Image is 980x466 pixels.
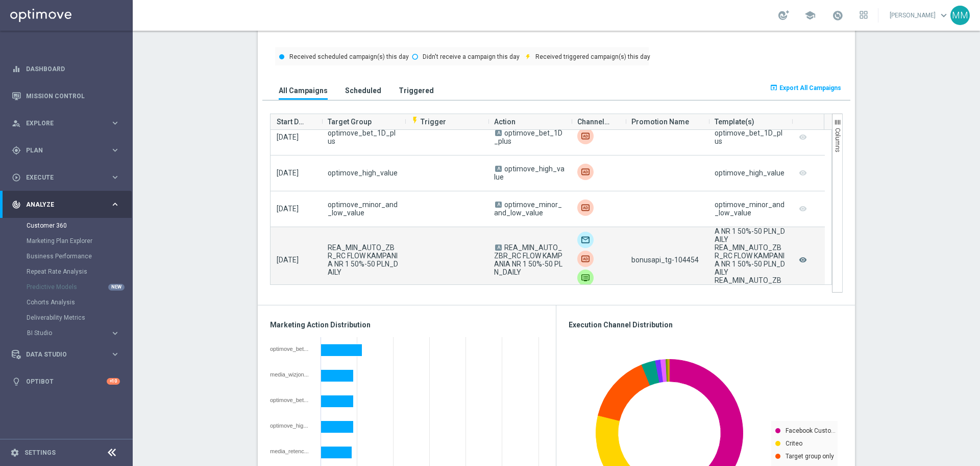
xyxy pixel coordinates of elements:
div: Business Performance [27,249,132,264]
img: Criteo [577,199,594,216]
i: keyboard_arrow_right [110,328,120,338]
text: Received scheduled campaign(s) this day [289,53,409,60]
h3: All Campaigns [279,86,328,95]
button: person_search Explore keyboard_arrow_right [11,119,120,127]
a: Deliverability Metrics [27,314,106,322]
text: Facebook Custo… [786,427,836,434]
div: Customer 360 [27,218,132,233]
span: optimove_bet_1D_plus [494,129,562,145]
span: school [804,10,816,21]
button: Scheduled [342,81,384,100]
a: Business Performance [27,252,106,260]
button: track_changes Analyze keyboard_arrow_right [11,201,120,209]
div: Repeat Rate Analysis [27,264,132,279]
a: Dashboard [26,55,120,82]
div: Marketing Plan Explorer [27,233,132,249]
span: keyboard_arrow_down [938,10,949,21]
span: Explore [26,120,110,126]
div: Deliverability Metrics [27,310,132,325]
span: Plan [26,147,110,153]
span: Target Group [328,112,372,132]
div: Predictive Models [27,279,132,295]
span: Channel(s) [577,112,611,132]
h3: Marketing Action Distribution [270,320,544,329]
button: Mission Control [11,92,120,100]
div: Optimail [577,232,594,248]
span: optimove_high_value [494,165,565,181]
i: equalizer [12,64,21,74]
a: Optibot [26,368,107,395]
div: +10 [107,378,120,385]
button: equalizer Dashboard [11,65,120,73]
span: Start Date [277,112,307,132]
i: keyboard_arrow_right [110,145,120,155]
h3: Triggered [399,86,434,95]
button: BI Studio keyboard_arrow_right [27,329,120,337]
span: Analyze [26,202,110,208]
span: optimove_high_value [328,169,398,177]
text: Target group only [786,453,834,460]
a: Settings [24,450,56,456]
div: optimove_high_value [715,169,785,177]
div: optimove_minor_and_low_value [715,201,786,217]
div: Criteo [577,164,594,180]
div: optimove_bet_14D_and_reg_30D [270,397,313,403]
div: Explore [12,119,110,128]
span: A [495,166,502,172]
span: A [495,245,502,251]
div: REA_MIN_AUTO_ZBR_RC FLOW KAMPANIA NR 1 50%-50 PLN_DAILY [715,211,786,243]
button: open_in_browser Export All Campaigns [768,81,843,95]
div: optimove_bet_1D_plus [715,129,786,145]
div: Optibot [12,368,120,395]
a: Marketing Plan Explorer [27,237,106,245]
div: Data Studio keyboard_arrow_right [11,350,120,359]
i: flash_on [411,116,419,124]
text: Didn't receive a campaign this day [423,53,520,60]
div: media_wizjoner_retencja [270,371,313,378]
span: Execute [26,174,110,181]
i: play_circle_outline [12,173,21,182]
div: Data Studio [12,350,110,359]
div: Cohorts Analysis [27,295,132,310]
span: optimove_minor_and_low_value [494,201,562,217]
button: lightbulb Optibot +10 [11,378,120,386]
i: person_search [12,119,21,128]
div: REA_MIN_AUTO_ZBR_RC FLOW KAMPANIA NR 1 50%-50 PLN_DAILY [715,276,786,309]
div: BI Studio [27,330,110,336]
i: keyboard_arrow_right [110,118,120,128]
i: remove_red_eye [798,253,808,267]
i: open_in_browser [770,83,778,92]
button: Triggered [396,81,436,100]
div: media_retencja_1_14 [270,448,313,454]
i: gps_fixed [12,146,21,155]
div: Mission Control [12,82,120,109]
a: [PERSON_NAME]keyboard_arrow_down [889,8,950,23]
div: play_circle_outline Execute keyboard_arrow_right [11,173,120,182]
span: Action [494,112,516,132]
div: BI Studio [27,325,132,341]
a: Cohorts Analysis [27,298,106,306]
i: keyboard_arrow_right [110,199,120,209]
span: A [495,202,502,208]
div: NEW [108,284,125,291]
div: gps_fixed Plan keyboard_arrow_right [11,146,120,154]
div: REA_MIN_AUTO_ZBR_RC FLOW KAMPANIA NR 1 50%-50 PLN_DAILY [715,243,786,276]
div: Execute [12,173,110,182]
span: Columns [834,128,841,152]
a: Mission Control [26,82,120,109]
i: keyboard_arrow_right [110,349,120,359]
i: settings [10,448,19,457]
span: [DATE] [277,205,299,213]
span: REA_MIN_AUTO_ZBR_RC FLOW KAMPANIA NR 1 50%-50 PLN_DAILY [328,243,399,276]
span: BI Studio [27,330,100,336]
div: MM [950,6,970,25]
span: Template(s) [715,112,754,132]
span: [DATE] [277,256,299,264]
a: Repeat Rate Analysis [27,268,106,276]
h3: Execution Channel Distribution [569,320,843,329]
